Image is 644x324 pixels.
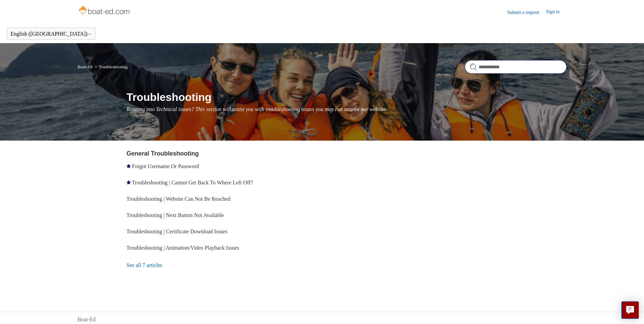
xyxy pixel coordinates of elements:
[127,105,567,113] p: Running into Technical issues? This section will assist you with troubleshooting issues you may r...
[127,180,131,184] svg: Promoted article
[78,64,94,69] li: Boat-Ed
[127,196,231,202] a: Troubleshooting | Website Can Not Be Reached
[127,150,199,157] a: General Troubleshooting
[465,60,567,74] input: Search
[127,229,228,234] a: Troubleshooting | Certificate Download Issues
[127,212,224,218] a: Troubleshooting | Next Button Not Available
[78,316,96,324] a: Boat-Ed
[132,180,253,185] a: Troubleshooting | Cannot Get Back To Where Left Off?
[127,89,567,105] h1: Troubleshooting
[93,64,128,69] li: Troubleshooting
[132,163,199,169] a: Forgot Username Or Password
[78,4,132,18] img: Boat-Ed Help Center home page
[127,245,239,251] a: Troubleshooting | Animation/Video Playback Issues
[621,301,639,319] button: Live chat
[507,9,546,16] a: Submit a request
[11,31,92,37] button: English ([GEOGRAPHIC_DATA])
[78,64,92,69] a: Boat-Ed
[127,164,131,168] svg: Promoted article
[127,256,325,274] a: See all 7 articles
[546,8,566,16] a: Sign in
